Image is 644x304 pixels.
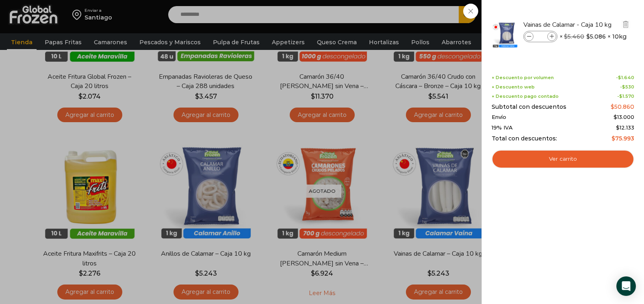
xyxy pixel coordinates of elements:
[559,31,627,42] span: × × 10kg
[619,93,634,99] bdi: 1.570
[614,114,634,120] bdi: 13.000
[618,75,621,80] span: $
[611,103,634,110] bdi: 50.860
[616,276,636,296] div: Open Intercom Messenger
[534,32,546,41] input: Product quantity
[492,125,513,131] span: 19% IVA
[492,103,566,110] span: Subtotal con descuentos
[523,20,620,29] a: Vainas de Calamar - Caja 10 kg
[492,135,557,142] span: Total con descuentos:
[616,124,634,131] span: 12.133
[611,103,614,110] span: $
[620,84,634,90] span: -
[621,20,630,30] a: Eliminar Vainas de Calamar - Caja 10 kg del carrito
[618,75,634,80] bdi: 1.640
[616,75,634,80] span: -
[614,114,617,120] span: $
[492,75,554,80] span: + Descuento por volumen
[611,135,615,142] span: $
[622,21,629,28] img: Eliminar Vainas de Calamar - Caja 10 kg del carrito
[492,114,506,121] span: Envío
[492,94,559,99] span: + Descuento pago contado
[492,84,535,90] span: + Descuento web
[622,84,634,90] bdi: 530
[616,124,620,131] span: $
[492,150,634,168] a: Ver carrito
[619,93,622,99] span: $
[611,135,634,142] bdi: 75.993
[622,84,625,90] span: $
[564,33,584,40] bdi: 5.460
[586,32,590,41] span: $
[564,33,568,40] span: $
[617,94,634,99] span: -
[586,32,606,41] bdi: 5.086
